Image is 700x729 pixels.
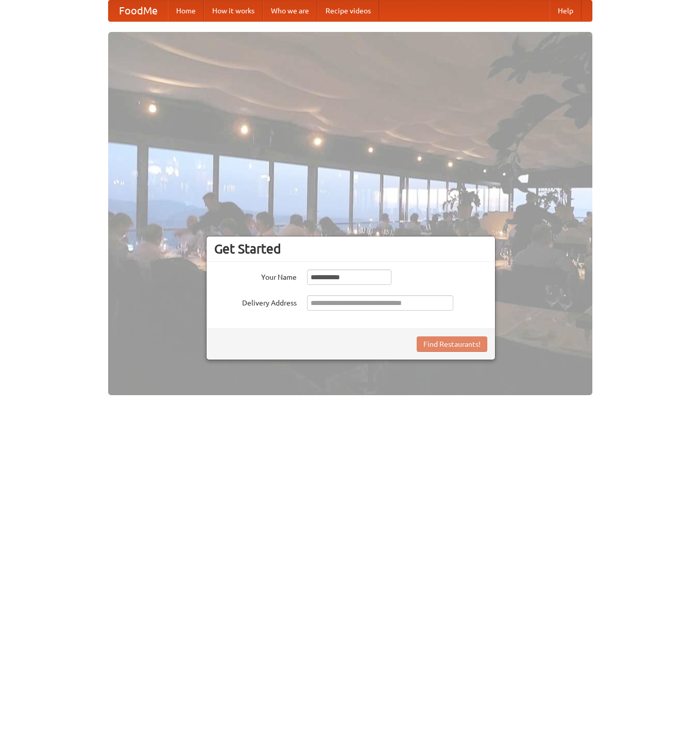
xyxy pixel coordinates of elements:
[214,295,297,308] label: Delivery Address
[214,269,297,282] label: Your Name
[263,1,317,21] a: Who we are
[204,1,263,21] a: How it works
[550,1,582,21] a: Help
[214,241,487,257] h3: Get Started
[109,1,168,21] a: FoodMe
[168,1,204,21] a: Home
[317,1,379,21] a: Recipe videos
[417,336,487,352] button: Find Restaurants!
